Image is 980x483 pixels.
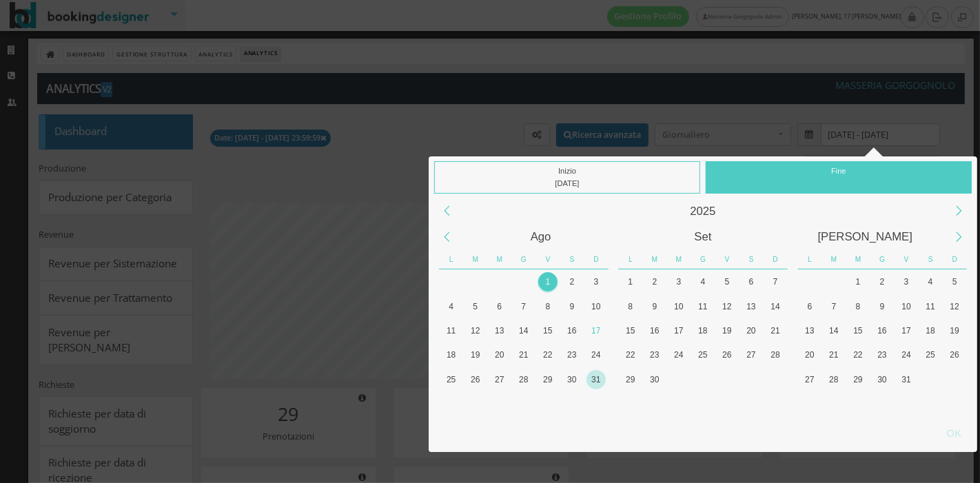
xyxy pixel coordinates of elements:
[621,272,640,291] div: 1
[487,367,511,391] div: Mercoledì, Agosto 27
[870,294,895,318] div: Giovedì, Ottobre 9
[642,367,666,391] div: Martedì, Settembre 30
[693,297,713,316] div: 11
[645,272,664,291] div: 2
[919,391,943,415] div: Sabato, Novembre 8
[442,321,461,340] div: 11
[897,370,916,389] div: 31
[511,250,535,270] div: Giovedì
[669,272,688,291] div: 3
[584,269,608,294] div: Domenica, Agosto 3
[715,269,739,294] div: Venerdì, Settembre 5
[431,196,462,227] div: Previous Year
[824,370,844,389] div: 28
[560,391,584,415] div: Sabato, Settembre 6
[715,250,739,270] div: Venerdì
[642,250,666,270] div: Martedì
[895,269,919,294] div: Venerdì, Ottobre 3
[586,297,606,316] div: 10
[487,250,511,270] div: Mercoledì
[872,370,892,389] div: 30
[848,345,868,364] div: 22
[943,318,967,342] div: Domenica, Ottobre 19
[642,343,666,367] div: Martedì, Settembre 23
[798,250,822,270] div: Lunedì
[848,297,868,316] div: 8
[562,345,582,364] div: 23
[717,297,737,316] div: 12
[766,297,785,316] div: 14
[717,272,737,291] div: 5
[560,343,584,367] div: Sabato, Agosto 23
[822,391,846,415] div: Martedì, Novembre 4
[872,321,892,340] div: 16
[560,269,584,294] div: Sabato, Agosto 2
[560,367,584,391] div: Sabato, Agosto 30
[584,294,608,318] div: Domenica, Agosto 10
[691,343,715,367] div: Giovedì, Settembre 25
[766,272,785,291] div: 7
[535,343,560,367] div: Venerdì, Agosto 22
[693,321,713,340] div: 18
[560,294,584,318] div: Sabato, Agosto 9
[466,297,485,316] div: 5
[463,294,487,318] div: Martedì, Agosto 5
[691,318,715,342] div: Giovedì, Settembre 18
[706,161,972,194] div: Fine
[800,345,819,364] div: 20
[666,367,691,391] div: Mercoledì, Ottobre 1
[715,367,739,391] div: Venerdì, Ottobre 3
[919,269,943,294] div: Sabato, Ottobre 4
[642,391,666,415] div: Martedì, Ottobre 7
[511,391,535,415] div: Giovedì, Settembre 4
[846,294,870,318] div: Mercoledì, Ottobre 8
[487,318,511,342] div: Mercoledì, Agosto 13
[797,343,821,367] div: Lunedì, Ottobre 20
[560,250,584,270] div: Sabato
[870,367,895,391] div: Giovedì, Ottobre 30
[822,343,846,367] div: Martedì, Ottobre 21
[846,343,870,367] div: Mercoledì, Ottobre 22
[870,250,895,270] div: Giovedì
[919,343,943,367] div: Sabato, Ottobre 25
[943,391,967,415] div: Domenica, Novembre 9
[622,224,784,249] div: Settembre
[586,321,606,340] div: 17
[800,297,819,316] div: 6
[897,321,916,340] div: 17
[764,250,788,270] div: Domenica
[538,297,558,316] div: 8
[439,391,463,415] div: Lunedì, Settembre 1
[511,343,535,367] div: Giovedì, Agosto 21
[895,343,919,367] div: Venerdì, Ottobre 24
[943,222,974,253] div: Next Month
[742,321,761,340] div: 20
[937,421,972,446] div: OK
[800,321,819,340] div: 13
[514,345,533,364] div: 21
[511,318,535,342] div: Giovedì, Agosto 14
[535,391,560,415] div: Venerdì, Settembre 5
[742,345,761,364] div: 27
[943,343,967,367] div: Domenica, Ottobre 26
[872,345,892,364] div: 23
[618,391,642,415] div: Lunedì, Ottobre 6
[562,297,582,316] div: 9
[584,250,609,270] div: Domenica
[669,321,688,340] div: 17
[824,297,844,316] div: 7
[848,272,868,291] div: 1
[439,269,463,294] div: Lunedì, Luglio 28
[822,250,846,270] div: Martedì
[945,321,964,340] div: 19
[691,367,715,391] div: Giovedì, Ottobre 2
[645,370,664,389] div: 30
[872,272,892,291] div: 2
[460,224,622,249] div: Agosto
[463,391,487,415] div: Martedì, Settembre 2
[487,269,511,294] div: Mercoledì, Luglio 30
[739,269,764,294] div: Sabato, Settembre 6
[666,294,691,318] div: Mercoledì, Settembre 10
[715,294,739,318] div: Venerdì, Settembre 12
[921,272,940,291] div: 4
